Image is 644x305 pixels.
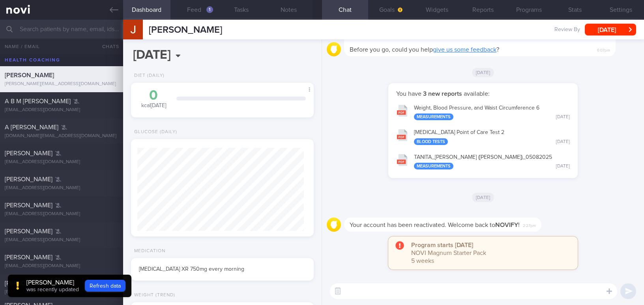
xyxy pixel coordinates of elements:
[495,222,518,228] strong: NOVIFY
[472,68,494,77] span: [DATE]
[85,280,125,292] button: Refresh data
[523,221,536,229] span: 2:27pm
[26,287,79,292] span: was recently updated
[392,100,574,125] button: Weight, Blood Pressure, and Waist Circumference 6 Measurements [DATE]
[5,98,71,104] span: A B M [PERSON_NAME]
[5,289,118,295] div: [EMAIL_ADDRESS][PERSON_NAME][DOMAIN_NAME]
[5,254,52,260] span: [PERSON_NAME]
[414,105,570,121] div: Weight, Blood Pressure, and Waist Circumference 6
[350,46,499,53] span: Before you go, could you help ?
[5,202,52,208] span: [PERSON_NAME]
[26,279,79,286] div: [PERSON_NAME]
[92,39,123,54] button: Chats
[5,237,118,243] div: [EMAIL_ADDRESS][DOMAIN_NAME]
[5,72,54,78] span: [PERSON_NAME]
[5,228,52,234] span: [PERSON_NAME]
[5,124,58,130] span: A [PERSON_NAME]
[5,263,118,269] div: [EMAIL_ADDRESS][DOMAIN_NAME]
[411,242,473,248] strong: Program starts [DATE]
[414,154,570,170] div: TANITA_ [PERSON_NAME] ([PERSON_NAME])_ 05082025
[392,149,574,174] button: TANITA_[PERSON_NAME] ([PERSON_NAME])_05082025 Measurements [DATE]
[585,24,636,35] button: [DATE]
[414,129,570,145] div: [MEDICAL_DATA] Point of Care Test 2
[139,89,168,102] div: 0
[206,6,213,13] div: 1
[5,159,118,165] div: [EMAIL_ADDRESS][DOMAIN_NAME]
[131,248,165,254] div: Medication
[131,292,175,298] div: Weight (Trend)
[149,25,222,35] span: [PERSON_NAME]
[433,46,496,53] a: give us some feedback
[472,193,494,202] span: [DATE]
[597,46,610,53] span: 6:07pm
[5,280,52,286] span: [PERSON_NAME]
[556,139,570,145] div: [DATE]
[396,90,570,98] p: You have available:
[554,26,580,33] span: Review By
[5,176,52,182] span: [PERSON_NAME]
[131,73,165,79] div: Diet (Daily)
[5,107,118,113] div: [EMAIL_ADDRESS][DOMAIN_NAME]
[5,150,52,156] span: [PERSON_NAME]
[5,185,118,191] div: [EMAIL_ADDRESS][DOMAIN_NAME]
[5,133,118,139] div: [DOMAIN_NAME][EMAIL_ADDRESS][DOMAIN_NAME]
[5,211,118,217] div: [EMAIL_ADDRESS][DOMAIN_NAME]
[556,114,570,120] div: [DATE]
[414,163,453,169] div: Measurements
[421,91,464,97] strong: 3 new reports
[414,138,448,145] div: Blood Tests
[5,81,118,87] div: [PERSON_NAME][EMAIL_ADDRESS][DOMAIN_NAME]
[411,250,486,256] span: NOVI Magnum Starter Pack
[131,129,177,135] div: Glucose (Daily)
[139,89,168,110] div: kcal [DATE]
[392,124,574,149] button: [MEDICAL_DATA] Point of Care Test 2 Blood Tests [DATE]
[556,164,570,169] div: [DATE]
[411,258,434,264] span: 5 weeks
[139,266,244,272] span: [MEDICAL_DATA] XR 750mg every morning
[350,222,520,228] span: Your account has been reactivated. Welcome back to !
[414,113,453,120] div: Measurements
